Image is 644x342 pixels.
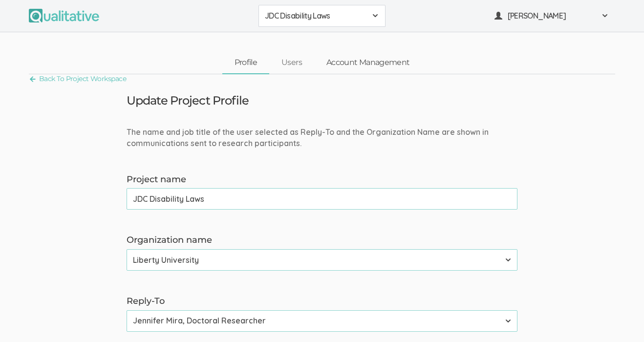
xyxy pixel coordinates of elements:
[265,10,366,21] span: JDC Disability Laws
[595,295,644,342] iframe: Chat Widget
[127,94,249,107] h3: Update Project Profile
[119,127,525,149] div: The name and job title of the user selected as Reply-To and the Organization Name are shown in co...
[127,234,517,247] label: Organization name
[488,5,615,27] button: [PERSON_NAME]
[29,72,126,85] a: Back To Project Workspace
[127,173,517,186] label: Project name
[508,10,596,21] span: [PERSON_NAME]
[222,52,270,73] a: Profile
[127,295,517,308] label: Reply-To
[258,5,386,27] button: JDC Disability Laws
[29,9,99,22] img: Qualitative
[269,52,314,73] a: Users
[314,52,422,73] a: Account Management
